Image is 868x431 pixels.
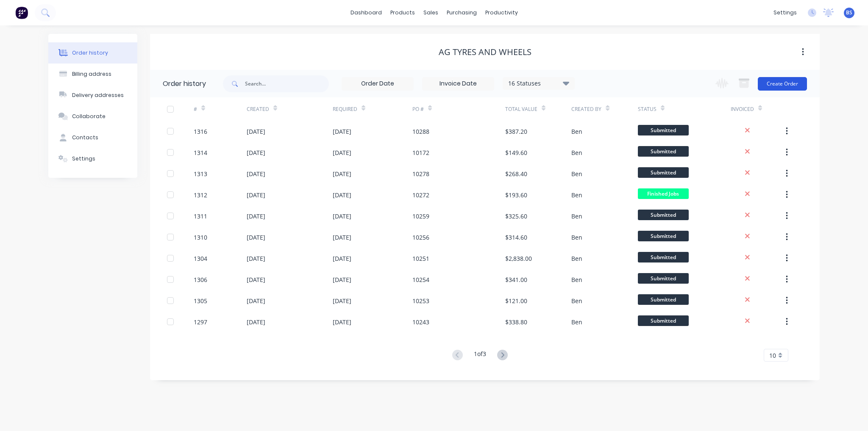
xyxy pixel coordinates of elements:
[571,254,582,263] div: Ben
[769,351,776,360] span: 10
[412,148,429,157] div: 10172
[571,148,582,157] div: Ben
[638,97,731,121] div: Status
[48,64,137,85] button: Billing address
[638,252,689,262] span: Submitted
[505,275,527,284] div: $341.00
[423,77,494,90] input: Invoice Date
[412,169,429,178] div: 10278
[194,127,207,136] div: 1316
[333,296,351,305] div: [DATE]
[505,105,537,113] div: Total Value
[247,296,265,305] div: [DATE]
[247,105,269,113] div: Created
[638,315,689,326] span: Submitted
[333,105,357,113] div: Required
[333,97,412,121] div: Required
[72,91,124,99] div: Delivery addresses
[245,75,329,92] input: Search...
[638,294,689,305] span: Submitted
[333,127,351,136] div: [DATE]
[247,233,265,242] div: [DATE]
[505,191,527,199] div: $193.60
[72,70,111,78] div: Billing address
[194,318,207,326] div: 1297
[247,169,265,178] div: [DATE]
[247,191,265,199] div: [DATE]
[194,212,207,221] div: 1311
[731,97,784,121] div: Invoiced
[333,318,351,326] div: [DATE]
[72,155,95,163] div: Settings
[342,77,413,90] input: Order Date
[247,127,265,136] div: [DATE]
[505,212,527,221] div: $325.60
[571,296,582,305] div: Ben
[48,127,137,148] button: Contacts
[419,6,442,19] div: sales
[638,105,657,113] div: Status
[333,169,351,178] div: [DATE]
[571,191,582,199] div: Ben
[412,254,429,263] div: 10251
[194,105,197,113] div: #
[571,169,582,178] div: Ben
[333,254,351,263] div: [DATE]
[163,79,206,89] div: Order history
[638,210,689,220] span: Submitted
[505,148,527,157] div: $149.60
[505,296,527,305] div: $121.00
[474,349,486,362] div: 1 of 3
[638,188,689,199] span: Finished Jobs
[769,6,801,19] div: settings
[247,97,333,121] div: Created
[72,113,106,120] div: Collaborate
[503,79,574,88] div: 16 Statuses
[48,85,137,106] button: Delivery addresses
[412,191,429,199] div: 10272
[333,275,351,284] div: [DATE]
[412,212,429,221] div: 10259
[194,233,207,242] div: 1310
[412,97,505,121] div: PO #
[412,275,429,284] div: 10254
[194,169,207,178] div: 1313
[638,167,689,178] span: Submitted
[571,275,582,284] div: Ben
[571,97,637,121] div: Created By
[412,318,429,326] div: 10243
[194,148,207,157] div: 1314
[412,127,429,136] div: 10288
[481,6,522,19] div: productivity
[571,212,582,221] div: Ben
[571,127,582,136] div: Ben
[247,275,265,284] div: [DATE]
[571,233,582,242] div: Ben
[505,233,527,242] div: $314.60
[571,318,582,326] div: Ben
[638,273,689,284] span: Submitted
[194,275,207,284] div: 1306
[439,47,531,57] div: AG Tyres and Wheels
[48,42,137,64] button: Order history
[505,318,527,326] div: $338.80
[72,49,108,57] div: Order history
[638,146,689,157] span: Submitted
[505,169,527,178] div: $268.40
[48,148,137,169] button: Settings
[194,296,207,305] div: 1305
[247,318,265,326] div: [DATE]
[731,105,754,113] div: Invoiced
[72,134,98,141] div: Contacts
[194,97,247,121] div: #
[505,254,532,263] div: $2,838.00
[505,127,527,136] div: $387.20
[333,212,351,221] div: [DATE]
[571,105,601,113] div: Created By
[412,233,429,242] div: 10256
[333,148,351,157] div: [DATE]
[386,6,419,19] div: products
[412,296,429,305] div: 10253
[846,9,852,17] span: BS
[247,212,265,221] div: [DATE]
